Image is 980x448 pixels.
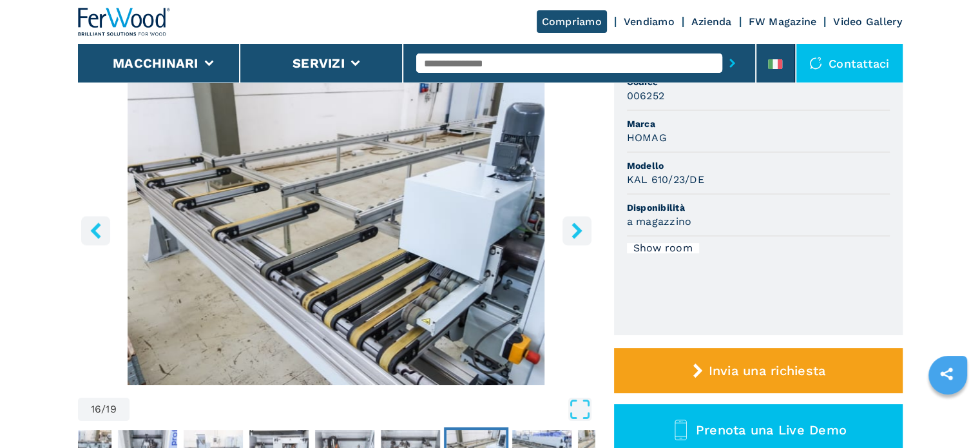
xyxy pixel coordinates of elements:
[809,57,822,70] img: Contattaci
[627,172,704,187] h3: KAL 610/23/DE
[113,55,198,71] button: Macchinari
[749,15,817,28] a: FW Magazine
[78,72,595,385] img: Bordatrice Singola HOMAG KAL 610/23/DE
[627,159,890,172] span: Modello
[293,55,345,71] button: Servizi
[624,15,675,28] a: Vendiamo
[614,348,903,393] button: Invia una richiesta
[708,363,825,378] span: Invia una richiesta
[101,404,106,414] span: /
[627,214,692,229] h3: a magazzino
[133,398,591,421] button: Open Fullscreen
[106,404,117,414] span: 19
[627,243,699,253] div: Show room
[691,15,732,28] a: Azienda
[722,48,742,78] button: submit-button
[78,72,595,385] div: Go to Slide 16
[930,358,963,390] a: sharethis
[627,88,665,103] h3: 006252
[627,201,890,214] span: Disponibilità
[796,44,903,83] div: Contattaci
[81,216,110,245] button: left-button
[696,422,847,438] span: Prenota una Live Demo
[537,10,607,33] a: Compriamo
[925,390,970,438] iframe: Chat
[627,117,890,130] span: Marca
[78,8,171,36] img: Ferwood
[627,130,667,145] h3: HOMAG
[562,216,591,245] button: right-button
[833,15,902,28] a: Video Gallery
[91,404,102,414] span: 16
